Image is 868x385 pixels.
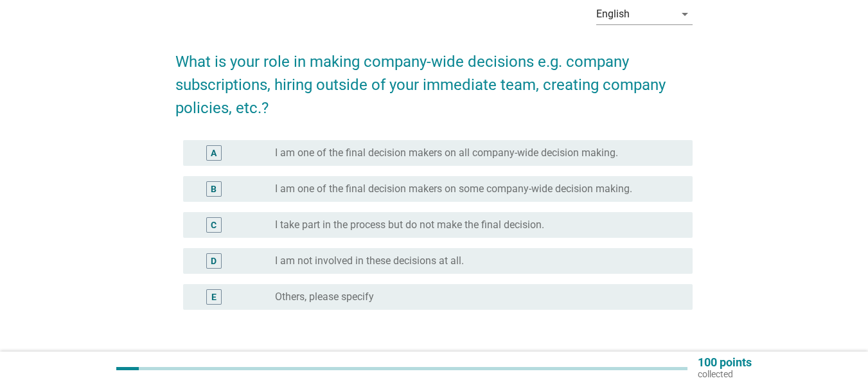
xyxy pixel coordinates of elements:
i: arrow_drop_down [677,6,693,22]
div: C [211,219,217,232]
div: English [596,8,630,20]
label: I am one of the final decision makers on all company-wide decision making. [275,147,618,159]
label: Others, please specify [275,291,374,303]
p: 100 points [698,357,752,368]
div: E [211,291,217,304]
div: A [211,147,217,160]
label: I take part in the process but do not make the final decision. [275,219,544,231]
label: I am one of the final decision makers on some company-wide decision making. [275,183,632,195]
h2: What is your role in making company-wide decisions e.g. company subscriptions, hiring outside of ... [175,37,693,120]
div: D [211,255,217,268]
div: B [211,183,217,196]
p: collected [698,368,752,380]
label: I am not involved in these decisions at all. [275,255,464,267]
